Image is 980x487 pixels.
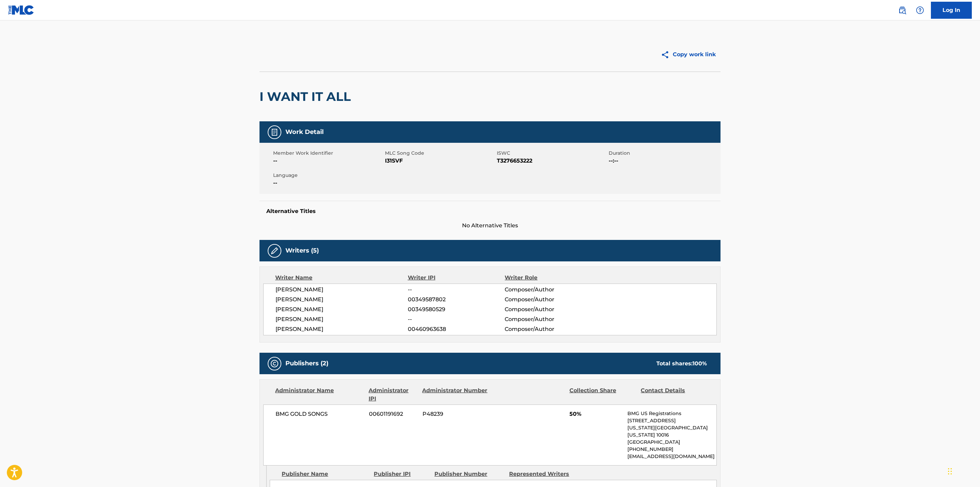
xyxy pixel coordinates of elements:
[8,5,34,15] img: MLC Logo
[270,128,279,136] img: Work Detail
[276,325,408,333] span: [PERSON_NAME]
[505,295,593,304] span: Composer/Author
[693,360,707,367] span: 100 %
[276,315,408,323] span: [PERSON_NAME]
[408,325,505,333] span: 00460963638
[422,410,489,418] span: P48239
[656,46,721,63] button: Copy work link
[275,274,408,282] div: Writer Name
[505,286,593,294] span: Composer/Author
[497,157,607,165] span: T3276653222
[259,222,721,230] span: No Alternative Titles
[285,247,319,255] h5: Writers (5)
[946,454,980,487] iframe: Chat Widget
[408,315,505,323] span: --
[609,150,719,157] span: Duration
[497,150,607,157] span: ISWC
[895,3,909,17] a: Public Search
[627,417,716,424] p: [STREET_ADDRESS]
[285,128,324,136] h5: Work Detail
[285,360,328,367] h5: Publishers (2)
[569,410,622,418] span: 50%
[505,325,593,333] span: Composer/Author
[898,6,906,14] img: search
[276,410,364,418] span: BMG GOLD SONGS
[627,410,716,417] p: BMG US Registrations
[946,454,980,487] div: Widget chat
[641,386,707,403] div: Contact Details
[627,424,716,439] p: [US_STATE][GEOGRAPHIC_DATA][US_STATE] 10016
[627,439,716,446] p: [GEOGRAPHIC_DATA]
[931,2,972,19] a: Log In
[273,172,383,179] span: Language
[270,360,279,368] img: Publishers
[948,461,952,482] div: Trascina
[609,157,719,165] span: --:--
[913,3,927,17] div: Help
[505,305,593,314] span: Composer/Author
[273,150,383,157] span: Member Work Identifier
[569,386,636,403] div: Collection Share
[505,274,593,282] div: Writer Role
[434,470,504,478] div: Publisher Number
[408,295,505,304] span: 00349587802
[276,305,408,314] span: [PERSON_NAME]
[385,150,495,157] span: MLC Song Code
[369,410,417,418] span: 00601191692
[627,453,716,460] p: [EMAIL_ADDRESS][DOMAIN_NAME]
[259,89,354,104] h2: I WANT IT ALL
[374,470,429,478] div: Publisher IPI
[276,286,408,294] span: [PERSON_NAME]
[385,157,495,165] span: I31SVF
[270,247,279,255] img: Writers
[282,470,369,478] div: Publisher Name
[509,470,579,478] div: Represented Writers
[275,386,363,403] div: Administrator Name
[276,295,408,304] span: [PERSON_NAME]
[505,315,593,323] span: Composer/Author
[656,360,707,368] div: Total shares:
[916,6,924,14] img: help
[408,274,505,282] div: Writer IPI
[408,305,505,314] span: 00349580529
[661,50,673,59] img: Copy work link
[627,446,716,453] p: [PHONE_NUMBER]
[422,386,488,403] div: Administrator Number
[273,179,383,187] span: --
[266,208,714,215] h5: Alternative Titles
[369,386,417,403] div: Administrator IPI
[273,157,383,165] span: --
[408,286,505,294] span: --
